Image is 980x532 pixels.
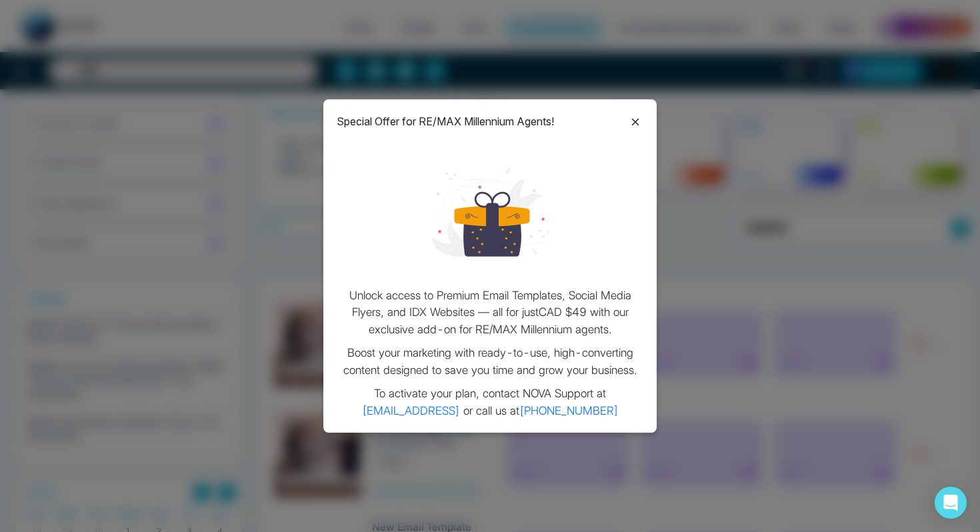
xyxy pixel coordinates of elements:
[337,287,643,339] p: Unlock access to Premium Email Templates, Social Media Flyers, and IDX Websites — all for just CA...
[519,404,619,417] a: [PHONE_NUMBER]
[432,153,549,270] img: loading
[362,404,460,417] a: [EMAIL_ADDRESS]
[337,385,643,419] p: To activate your plan, contact NOVA Support at or call us at
[337,113,554,129] p: Special Offer for RE/MAX Millennium Agents!
[935,487,967,519] div: Open Intercom Messenger
[337,345,643,379] p: Boost your marketing with ready-to-use, high-converting content designed to save you time and gro...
